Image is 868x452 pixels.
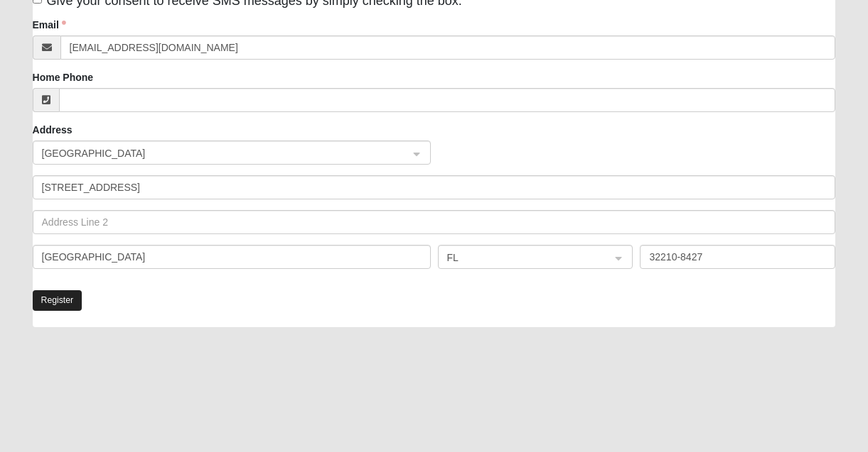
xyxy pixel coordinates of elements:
[33,18,66,32] label: Email
[447,250,599,265] span: FL
[640,245,835,269] input: Zip
[33,70,94,84] label: Home Phone
[33,290,82,311] button: Register
[33,245,431,269] input: City
[33,210,836,234] input: Address Line 2
[42,145,396,161] span: United States
[33,123,73,137] label: Address
[33,175,836,199] input: Address Line 1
